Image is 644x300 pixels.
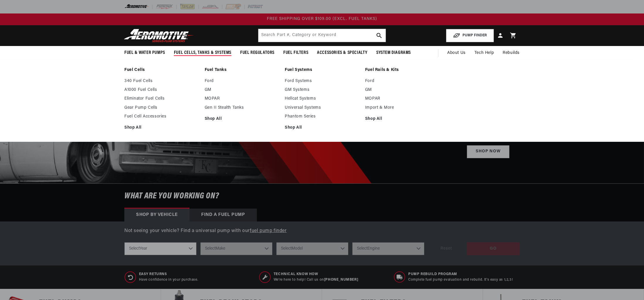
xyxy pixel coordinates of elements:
[274,272,358,277] span: Technical Know How
[467,145,509,158] a: Shop Now
[365,79,440,84] a: Ford
[205,96,279,101] a: MOPAR
[408,272,513,277] span: Pump Rebuild program
[283,50,308,56] span: Fuel Filters
[200,242,272,255] select: Make
[285,105,359,110] a: Universal Systems
[276,242,348,255] select: Model
[365,96,440,101] a: MOPAR
[503,50,520,56] span: Rebuilds
[313,46,372,60] summary: Accessories & Specialty
[205,79,279,84] a: Ford
[279,46,313,60] summary: Fuel Filters
[120,46,170,60] summary: Fuel & Water Pumps
[324,278,358,282] a: [PHONE_NUMBER]
[124,125,199,130] a: Shop All
[285,79,359,84] a: Ford Systems
[240,50,274,56] span: Fuel Regulators
[205,116,279,122] a: Shop All
[124,96,199,101] a: Eliminator Fuel Cells
[498,46,524,60] summary: Rebuilds
[250,229,287,233] a: fuel pump finder
[139,272,198,277] span: Easy Returns
[446,29,494,42] button: PUMP FINDER
[274,277,358,282] p: We’re here to help! Call us on
[124,105,199,110] a: Gear Pump Cells
[408,277,513,282] p: Complete fuel pump evaluation and rebuild. It's easy as 1,2,3!
[124,227,520,235] p: Not seeing your vehicle? Find a universal pump with our
[285,67,359,73] a: Fuel Systems
[317,50,367,56] span: Accessories & Specialty
[139,277,198,282] p: Have confidence in your purchase.
[365,116,440,122] a: Shop All
[352,242,424,255] select: Engine
[110,184,534,209] h6: What are you working on?
[474,50,494,56] span: Tech Help
[189,209,257,221] div: Find a Fuel Pump
[376,50,411,56] span: System Diagrams
[258,29,386,42] input: Search by Part Number, Category or Keyword
[447,51,466,55] span: About Us
[285,114,359,119] a: Phantom Series
[285,125,359,130] a: Shop All
[365,105,440,110] a: Import & More
[470,46,498,60] summary: Tech Help
[124,67,199,73] a: Fuel Cells
[124,50,165,56] span: Fuel & Water Pumps
[372,46,415,60] summary: System Diagrams
[124,114,199,119] a: Fuel Cell Accessories
[205,105,279,110] a: Gen II Stealth Tanks
[122,29,196,42] img: Aeromotive
[267,17,377,21] span: FREE SHIPPING OVER $109.00 (EXCL. FUEL TANKS)
[174,50,231,56] span: Fuel Cells, Tanks & Systems
[170,46,236,60] summary: Fuel Cells, Tanks & Systems
[285,87,359,93] a: GM Systems
[365,67,440,73] a: Fuel Rails & Kits
[373,29,386,42] button: search button
[205,87,279,93] a: GM
[124,209,189,221] div: Shop by vehicle
[285,96,359,101] a: Hellcat Systems
[205,67,279,73] a: Fuel Tanks
[365,87,440,93] a: GM
[124,242,196,255] select: Year
[236,46,279,60] summary: Fuel Regulators
[443,46,470,60] a: About Us
[124,87,199,93] a: A1000 Fuel Cells
[124,79,199,84] a: 340 Fuel Cells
